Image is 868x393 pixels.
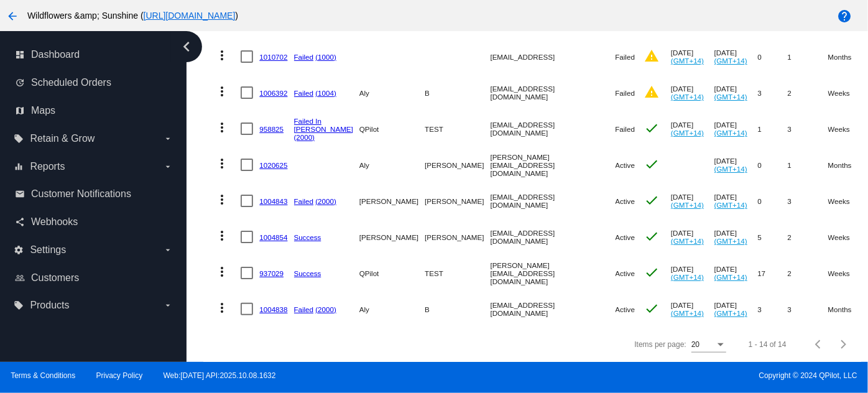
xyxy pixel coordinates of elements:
[15,273,25,283] i: people_outline
[616,233,635,241] span: Active
[425,183,490,219] mat-cell: [PERSON_NAME]
[671,201,704,209] a: (GMT+14)
[644,193,659,208] mat-icon: check
[359,111,425,147] mat-cell: QPilot
[691,340,699,349] span: 20
[644,121,659,136] mat-icon: check
[714,273,747,281] a: (GMT+14)
[15,189,25,199] i: email
[787,111,828,147] mat-cell: 3
[714,93,747,101] a: (GMT+14)
[359,219,425,255] mat-cell: [PERSON_NAME]
[15,73,173,93] a: update Scheduled Orders
[259,305,287,313] a: 1004838
[294,53,314,61] a: Failed
[671,237,704,245] a: (GMT+14)
[30,300,69,311] span: Products
[294,233,321,241] a: Success
[15,217,25,227] i: share
[491,219,616,255] mat-cell: [EMAIL_ADDRESS][DOMAIN_NAME]
[359,147,425,183] mat-cell: Aly
[714,219,758,255] mat-cell: [DATE]
[259,197,287,205] a: 1004843
[491,75,616,111] mat-cell: [EMAIL_ADDRESS][DOMAIN_NAME]
[671,93,704,101] a: (GMT+14)
[445,371,857,380] span: Copyright © 2024 QPilot, LLC
[425,219,490,255] mat-cell: [PERSON_NAME]
[15,184,173,204] a: email Customer Notifications
[259,89,287,97] a: 1006392
[15,106,25,116] i: map
[315,53,336,61] a: (1000)
[714,237,747,245] a: (GMT+14)
[30,133,95,144] span: Retain & Grow
[164,371,276,380] a: Web:[DATE] API:2025.10.08.1632
[644,157,659,172] mat-icon: check
[15,45,173,65] a: dashboard Dashboard
[691,341,726,349] mat-select: Items per page:
[425,291,490,327] mat-cell: B
[15,268,173,288] a: people_outline Customers
[315,197,336,205] a: (2000)
[5,9,20,24] mat-icon: arrow_back
[31,272,79,284] span: Customers
[15,212,173,232] a: share Webhooks
[359,183,425,219] mat-cell: [PERSON_NAME]
[11,371,75,380] a: Terms & Conditions
[27,11,238,21] span: Wildflowers &amp; Sunshine ( )
[714,291,758,327] mat-cell: [DATE]
[671,129,704,137] a: (GMT+14)
[31,77,111,88] span: Scheduled Orders
[425,255,490,291] mat-cell: TEST
[714,183,758,219] mat-cell: [DATE]
[294,269,321,277] a: Success
[671,255,714,291] mat-cell: [DATE]
[787,39,828,75] mat-cell: 1
[163,162,173,172] i: arrow_drop_down
[359,291,425,327] mat-cell: Aly
[163,300,173,310] i: arrow_drop_down
[787,75,828,111] mat-cell: 2
[31,216,78,228] span: Webhooks
[714,201,747,209] a: (GMT+14)
[671,57,704,65] a: (GMT+14)
[294,133,315,141] a: (2000)
[30,244,66,256] span: Settings
[294,197,314,205] a: Failed
[294,89,314,97] a: Failed
[215,264,229,279] mat-icon: more_vert
[315,305,336,313] a: (2000)
[634,340,686,349] div: Items per page:
[425,75,490,111] mat-cell: B
[491,147,616,183] mat-cell: [PERSON_NAME][EMAIL_ADDRESS][DOMAIN_NAME]
[491,111,616,147] mat-cell: [EMAIL_ADDRESS][DOMAIN_NAME]
[671,273,704,281] a: (GMT+14)
[757,255,787,291] mat-cell: 17
[491,255,616,291] mat-cell: [PERSON_NAME][EMAIL_ADDRESS][DOMAIN_NAME]
[671,39,714,75] mat-cell: [DATE]
[215,300,229,315] mat-icon: more_vert
[831,332,856,357] button: Next page
[30,161,65,172] span: Reports
[616,269,635,277] span: Active
[757,291,787,327] mat-cell: 3
[294,305,314,313] a: Failed
[294,117,353,133] a: Failed In [PERSON_NAME]
[425,147,490,183] mat-cell: [PERSON_NAME]
[671,219,714,255] mat-cell: [DATE]
[671,111,714,147] mat-cell: [DATE]
[315,89,336,97] a: (1004)
[215,84,229,99] mat-icon: more_vert
[15,50,25,60] i: dashboard
[215,192,229,207] mat-icon: more_vert
[644,85,659,99] mat-icon: warning
[14,245,24,255] i: settings
[616,197,635,205] span: Active
[491,291,616,327] mat-cell: [EMAIL_ADDRESS][DOMAIN_NAME]
[714,129,747,137] a: (GMT+14)
[15,101,173,121] a: map Maps
[671,75,714,111] mat-cell: [DATE]
[259,269,284,277] a: 937029
[757,39,787,75] mat-cell: 0
[714,39,758,75] mat-cell: [DATE]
